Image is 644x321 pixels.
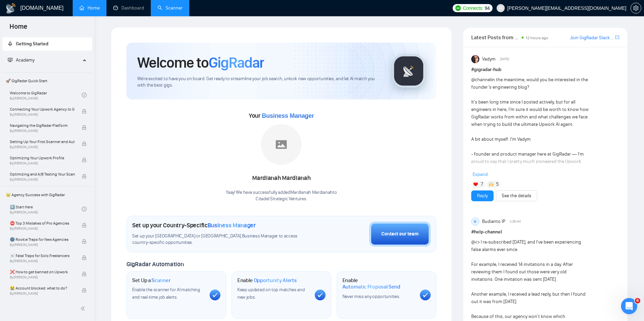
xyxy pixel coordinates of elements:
button: Contact our team [369,222,431,247]
div: Yaay! We have successfully added Mardianah Mardianah to [226,189,337,202]
span: By [PERSON_NAME] [10,113,75,117]
span: [DATE] [500,56,509,62]
span: 👑 Agency Success with GigRadar [3,188,91,202]
span: 94 [485,4,490,12]
img: ❤️ [473,182,478,187]
img: placeholder.png [261,124,302,165]
iframe: Intercom live chat [621,298,637,314]
span: By [PERSON_NAME] [10,243,75,247]
span: lock [82,272,87,276]
span: By [PERSON_NAME] [10,275,75,279]
button: See the details [496,190,537,201]
a: dashboardDashboard [113,5,144,11]
div: Contact our team [381,230,419,238]
a: export [615,34,619,41]
span: 🌚 Rookie Traps for New Agencies [10,236,75,243]
span: export [615,35,619,40]
span: 2:26 AM [510,219,521,225]
span: fund-projection-screen [8,58,13,62]
span: Automatic Proposal Send [342,283,400,290]
span: Opportunity Alerts [254,277,297,284]
span: Scanner [151,277,170,284]
span: lock [82,255,87,260]
span: By [PERSON_NAME] [10,227,75,231]
span: lock [82,223,87,228]
div: Mardianah Mardianah [226,173,337,184]
h1: Enable [342,277,414,290]
h1: # gigradar-hub [471,66,619,73]
span: 🚀 GigRadar Quick Start [3,74,91,88]
li: Getting Started [2,37,92,51]
span: ☠️ Fatal Traps for Solo Freelancers [10,252,75,259]
span: 😭 Account blocked: what to do? [10,285,75,292]
button: Reply [471,190,494,201]
span: GigRadar [209,53,264,72]
a: 1️⃣ Start HereBy[PERSON_NAME] [10,202,82,216]
p: Citadel Strategic Ventures . [226,196,337,202]
span: setting [631,5,641,11]
span: Optimizing and A/B Testing Your Scanner for Better Results [10,171,75,178]
span: Set up your [GEOGRAPHIC_DATA] or [GEOGRAPHIC_DATA] Business Manager to access country-specific op... [132,233,311,246]
span: 7 [481,181,483,188]
span: By [PERSON_NAME] [10,145,75,149]
span: By [PERSON_NAME] [10,161,75,165]
h1: Enable [237,277,297,284]
img: logo [5,3,16,14]
span: ❌ How to get banned on Upwork [10,269,75,275]
span: 6 [635,298,640,303]
span: GigRadar Automation [126,260,184,268]
span: We're excited to have you on board. Get ready to streamline your job search, unlock new opportuni... [137,76,381,89]
span: check-circle [82,207,87,211]
span: user [498,6,503,10]
span: lock [82,174,87,179]
span: Connects: [463,4,483,12]
span: check-circle [82,93,87,97]
h1: Set up your Country-Specific [132,222,256,229]
span: Budianto IP [482,218,505,225]
img: Vadym [471,55,479,63]
h1: # help-channel [471,228,619,236]
span: Enable the scanner for AI matching and real-time job alerts. [132,287,200,300]
span: 5 [496,181,499,188]
span: Home [4,22,33,36]
a: Reply [477,192,488,200]
span: Keep updated on top matches and new jobs. [237,287,305,300]
img: 🙌 [489,182,494,187]
span: Navigating the GigRadar Platform [10,122,75,129]
span: By [PERSON_NAME] [10,292,75,296]
span: Latest Posts from the GigRadar Community [471,33,520,42]
span: lock [82,109,87,114]
span: lock [82,239,87,244]
span: lock [82,158,87,162]
span: lock [82,125,87,130]
span: Never miss any opportunities. [342,294,400,299]
span: Academy [8,57,34,63]
span: By [PERSON_NAME] [10,129,75,133]
span: ⛔ Top 3 Mistakes of Pro Agencies [10,220,75,227]
span: Expand [473,171,488,177]
span: double-left [80,305,87,312]
span: Getting Started [16,41,48,47]
span: rocket [8,41,13,46]
a: homeHome [79,5,100,11]
span: Connecting Your Upwork Agency to GigRadar [10,106,75,113]
span: Your [249,112,314,119]
a: setting [630,5,641,11]
button: setting [630,3,641,14]
h1: Welcome to [137,53,264,72]
h1: Set Up a [132,277,170,284]
img: gigradar-logo.png [392,54,426,88]
a: See the details [502,192,531,200]
span: @channel [471,77,491,83]
span: By [PERSON_NAME] [10,259,75,263]
span: lock [82,288,87,293]
span: By [PERSON_NAME] [10,178,75,182]
a: Join GigRadar Slack Community [570,34,614,42]
span: Optimizing Your Upwork Profile [10,155,75,161]
img: upwork-logo.png [455,5,461,11]
span: lock [82,141,87,146]
span: Academy [16,57,34,63]
span: Setting Up Your First Scanner and Auto-Bidder [10,138,75,145]
span: Vadym [482,55,496,63]
span: 12 hours ago [526,36,548,40]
